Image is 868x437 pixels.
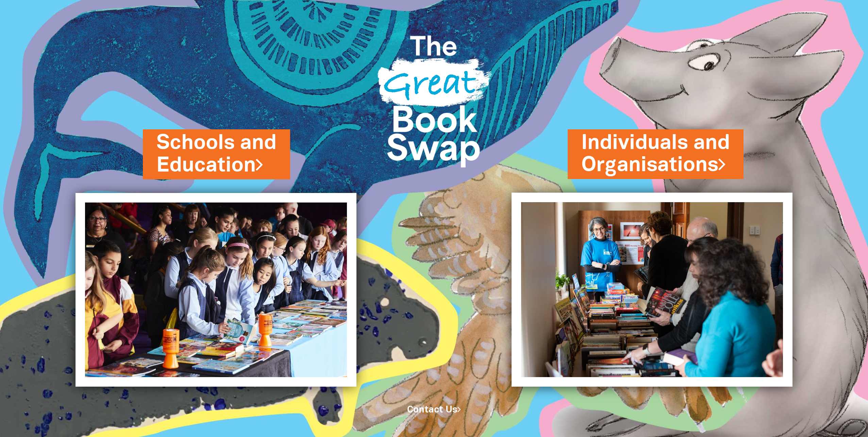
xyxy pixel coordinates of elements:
a: Schools andEducation [156,129,277,179]
img: Individuals and Organisations [512,193,792,387]
a: Individuals andOrganisations [581,129,730,179]
img: Great Bookswap logo [367,8,501,187]
img: Schools and Education [76,193,356,387]
a: Contact Us [407,406,461,414]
